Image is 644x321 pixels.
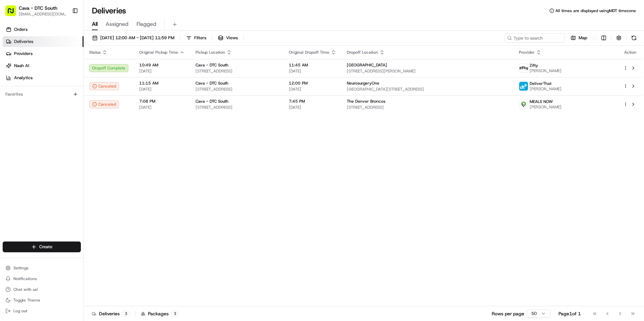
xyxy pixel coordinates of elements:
span: 11:15 AM [139,81,185,86]
span: Original Pickup Time [139,50,178,55]
span: 7:08 PM [139,99,185,104]
span: Views [226,35,238,41]
img: zifty-logo-trans-sq.png [519,64,528,72]
span: [STREET_ADDRESS] [196,68,278,74]
button: [EMAIL_ADDRESS][DOMAIN_NAME] [19,11,67,17]
span: [PERSON_NAME] [530,104,561,110]
span: NeurosurgeryOne [347,81,379,86]
div: Page 1 of 1 [558,310,581,317]
button: Canceled [89,82,119,90]
span: Map [579,35,587,41]
div: Packages [141,310,179,317]
a: Providers [3,48,84,59]
button: Cava - DTC South [19,5,57,11]
span: Create [39,244,52,250]
div: 3 [122,311,130,317]
button: Toggle Theme [3,296,81,305]
span: [DATE] [289,87,336,92]
span: Original Dropoff Time [289,50,329,55]
span: Dropoff Location [347,50,378,55]
span: [GEOGRAPHIC_DATA] [347,62,387,68]
img: profile_deliverthat_partner.png [519,82,528,91]
a: Deliveries [3,36,84,47]
div: Favorites [3,89,81,100]
span: Cava - DTC South [196,99,228,104]
span: [DATE] [139,68,185,74]
button: Cava - DTC South[EMAIL_ADDRESS][DOMAIN_NAME] [3,3,69,19]
span: [DATE] [139,105,185,110]
span: Settings [13,265,29,271]
span: MEALS NOW [530,99,553,104]
span: Orders [14,26,28,33]
span: Log out [13,308,27,314]
button: Views [215,33,241,43]
button: Map [568,33,590,43]
span: [PERSON_NAME] [530,68,561,73]
a: Orders [3,24,84,35]
div: Deliveries [92,310,130,317]
h1: Deliveries [92,5,126,16]
span: [STREET_ADDRESS][PERSON_NAME] [347,68,508,74]
span: [DATE] [139,87,185,92]
span: Toggle Theme [13,298,40,303]
button: Log out [3,306,81,316]
span: Assigned [106,20,128,28]
span: [GEOGRAPHIC_DATA][STREET_ADDRESS] [347,87,508,92]
span: Nash AI [14,63,29,69]
span: [PERSON_NAME] [530,86,561,92]
button: Notifications [3,274,81,283]
span: Provider [519,50,535,55]
button: Create [3,242,81,252]
span: The Denver Broncos [347,99,385,104]
span: Filters [194,35,206,41]
span: [DATE] 12:00 AM - [DATE] 11:59 PM [100,35,174,41]
span: [DATE] [289,68,336,74]
span: All times are displayed using MDT timezone [555,8,636,13]
span: Chat with us! [13,287,38,292]
span: 10:49 AM [139,62,185,68]
span: Flagged [137,20,156,28]
p: Rows per page [492,310,524,317]
span: [STREET_ADDRESS] [347,105,508,110]
button: Canceled [89,100,119,108]
span: Cava - DTC South [196,62,228,68]
span: Analytics [14,75,33,81]
div: 3 [171,311,179,317]
button: Refresh [629,33,639,43]
a: Nash AI [3,60,84,71]
span: Deliveries [14,39,33,45]
span: 11:45 AM [289,62,336,68]
span: 12:00 PM [289,81,336,86]
span: Zifty [530,63,538,68]
div: Action [623,50,637,55]
button: [DATE] 12:00 AM - [DATE] 11:59 PM [89,33,177,43]
span: Providers [14,51,33,57]
span: DeliverThat [530,81,551,86]
img: melas_now_logo.png [519,100,528,109]
button: Filters [183,33,209,43]
button: Chat with us! [3,285,81,294]
span: 7:45 PM [289,99,336,104]
span: Notifications [13,276,37,281]
span: [STREET_ADDRESS] [196,87,278,92]
span: [DATE] [289,105,336,110]
span: Status [89,50,101,55]
a: Analytics [3,72,84,83]
span: Pickup Location [196,50,225,55]
button: Settings [3,263,81,273]
span: [STREET_ADDRESS] [196,105,278,110]
input: Type to search [504,33,565,43]
span: All [92,20,98,28]
span: Cava - DTC South [196,81,228,86]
